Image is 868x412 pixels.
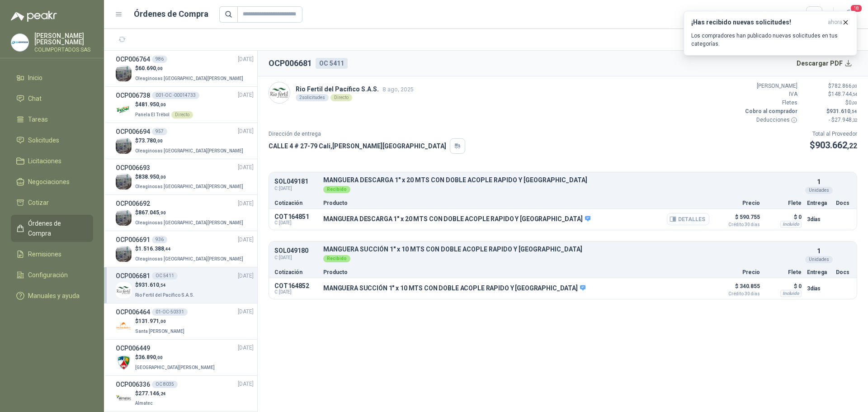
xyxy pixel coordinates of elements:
p: Cotización [274,200,318,206]
span: 931.610 [138,282,166,288]
p: 1 [817,246,821,256]
span: Almatec [135,401,153,406]
p: Docs [836,200,851,206]
span: ,00 [156,138,163,143]
span: ,00 [852,84,857,89]
span: 131.971 [138,318,166,324]
span: 36.890 [138,354,163,360]
div: 986 [152,56,167,63]
p: CALLE 4 # 27-79 Cali , [PERSON_NAME][GEOGRAPHIC_DATA] [269,141,446,151]
a: Inicio [11,69,93,86]
a: Manuales y ayuda [11,287,93,304]
a: Chat [11,90,93,107]
span: Panela El Trébol [135,112,170,117]
span: ,44 [164,246,171,251]
span: Órdenes de Compra [28,218,85,238]
span: [DATE] [238,380,254,388]
p: COT164852 [274,282,318,289]
img: Company Logo [116,391,132,407]
span: ahora [828,19,842,26]
img: Company Logo [116,138,132,154]
img: Company Logo [11,34,28,51]
span: Tareas [28,114,48,124]
h2: OCP006681 [269,57,312,70]
div: Incluido [780,290,802,297]
a: OCP006738001-OC -00014733[DATE] Company Logo$481.950,00Panela El TrébolDirecto [116,90,254,119]
span: Oleaginosas [GEOGRAPHIC_DATA][PERSON_NAME] [135,220,243,225]
div: Directo [330,94,352,101]
a: OCP006764986[DATE] Company Logo$60.690,00Oleaginosas [GEOGRAPHIC_DATA][PERSON_NAME] [116,54,254,83]
p: COLIMPORTADOS SAS [34,47,93,52]
h3: OCP006694 [116,127,150,137]
p: $ [803,82,857,90]
span: Licitaciones [28,156,61,166]
a: Cotizar [11,194,93,211]
p: Dirección de entrega [269,130,465,138]
span: ,90 [159,210,166,215]
span: Solicitudes [28,135,59,145]
span: ,54 [850,109,857,114]
p: Entrega [807,200,830,206]
span: [DATE] [238,308,254,316]
div: OC 5411 [316,58,348,69]
a: OCP006691936[DATE] Company Logo$1.516.388,44Oleaginosas [GEOGRAPHIC_DATA][PERSON_NAME] [116,235,254,263]
p: Producto [323,200,709,206]
span: Crédito 30 días [715,223,760,227]
span: 8 ago, 2025 [382,86,414,93]
span: 148.744 [831,91,857,97]
span: Oleaginosas [GEOGRAPHIC_DATA][PERSON_NAME] [135,256,243,261]
span: ,00 [159,319,166,324]
span: ,22 [847,142,857,150]
div: 936 [152,236,167,243]
span: Configuración [28,270,68,280]
h3: OCP006692 [116,199,150,208]
span: 481.950 [138,101,166,108]
h3: OCP006464 [116,307,150,317]
p: $ [135,281,196,289]
h3: OCP006693 [116,163,150,173]
span: 27.948 [835,117,857,123]
h3: OCP006764 [116,54,150,64]
p: Rio Fertil del Pacífico S.A.S. [296,84,414,94]
img: Company Logo [116,318,132,334]
span: Remisiones [28,249,61,259]
span: Negociaciones [28,177,70,187]
p: $ 590.755 [715,212,760,227]
p: $ [135,245,245,253]
span: Rio Fertil del Pacífico S.A.S. [135,293,194,298]
p: $ 0 [765,281,802,292]
span: ,00 [159,175,166,180]
p: $ [135,389,166,398]
span: [DATE] [238,163,254,172]
a: OCP006449[DATE] Company Logo$36.890,00[GEOGRAPHIC_DATA][PERSON_NAME] [116,343,254,372]
button: Descargar PDF [792,54,858,72]
span: 782.866 [831,83,857,89]
p: Cobro al comprador [743,107,797,116]
p: $ [135,64,245,73]
span: Santa [PERSON_NAME] [135,329,184,334]
img: Company Logo [116,66,132,81]
span: [DATE] [238,199,254,208]
h3: OCP006336 [116,379,150,389]
div: 001-OC -00014733 [152,92,199,99]
h3: OCP006738 [116,90,150,100]
span: Oleaginosas [GEOGRAPHIC_DATA][PERSON_NAME] [135,148,243,153]
span: C: [DATE] [274,254,318,261]
span: ,00 [156,66,163,71]
h3: ¡Has recibido nuevas solicitudes! [691,19,824,26]
div: OC 5411 [152,272,178,279]
img: Company Logo [269,82,290,103]
h3: OCP006681 [116,271,150,281]
img: Company Logo [116,174,132,189]
a: OCP006694957[DATE] Company Logo$73.780,00Oleaginosas [GEOGRAPHIC_DATA][PERSON_NAME] [116,127,254,155]
p: Deducciones [743,116,797,124]
span: Cotizar [28,198,49,208]
h1: Órdenes de Compra [134,8,208,20]
h3: OCP006449 [116,343,150,353]
span: [GEOGRAPHIC_DATA][PERSON_NAME] [135,365,215,370]
span: ,54 [159,283,166,288]
span: 903.662 [815,140,857,151]
p: $ [135,208,245,217]
p: $ [135,353,217,362]
p: $ [135,137,245,145]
